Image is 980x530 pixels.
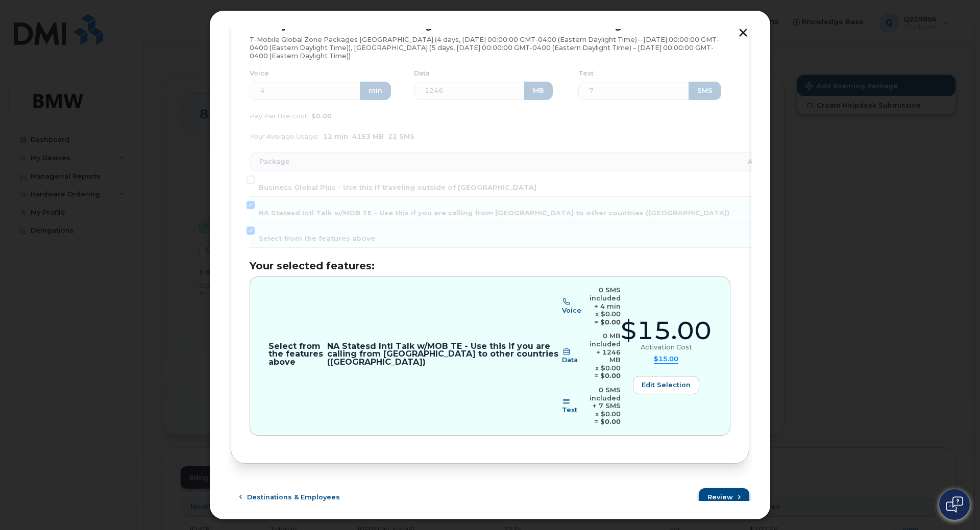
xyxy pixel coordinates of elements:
[600,372,621,380] b: $0.00
[641,343,692,351] div: Activation Cost
[593,402,621,418] span: + 7 SMS x
[707,492,733,502] span: Review
[247,492,340,502] span: Destinations & Employees
[562,307,581,314] span: Voice
[231,488,349,507] button: Destinations & Employees
[590,286,621,302] div: 0 SMS included
[642,380,691,390] span: Edit selection
[946,496,963,513] img: Open chat
[594,364,621,380] span: $0.00 =
[594,410,621,426] span: $0.00 =
[327,342,562,366] p: NA Statesd Intl Talk w/MOB TE - Use this if you are calling from [GEOGRAPHIC_DATA] to other count...
[600,418,621,425] b: $0.00
[594,302,621,318] span: + 4 min x
[562,406,577,414] span: Text
[595,348,621,372] span: + 1246 MB x
[585,386,621,402] div: 0 SMS included
[562,356,578,364] span: Data
[250,260,730,271] h3: Your selected features:
[594,310,621,326] span: $0.00 =
[268,342,327,366] p: Select from the features above
[600,318,621,326] b: $0.00
[654,355,678,364] summary: $15.00
[699,488,749,507] button: Review
[633,376,699,394] button: Edit selection
[250,36,730,60] p: T-Mobile Global Zone Packages [GEOGRAPHIC_DATA] (4 days, [DATE] 00:00:00 GMT-0400 (Eastern Daylig...
[586,332,621,348] div: 0 MB included
[621,318,712,343] div: $15.00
